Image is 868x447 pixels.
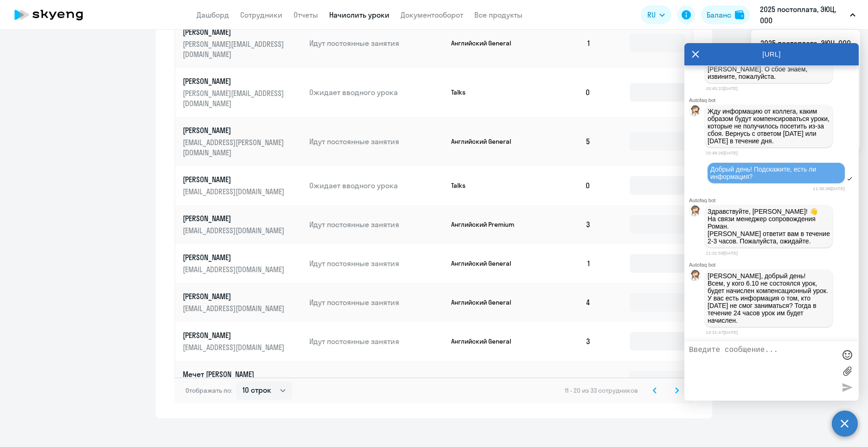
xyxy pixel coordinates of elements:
[309,87,444,97] p: Ожидает вводного урока
[706,86,738,91] time: 15:45:22[DATE]
[183,213,287,223] p: [PERSON_NAME]
[309,136,444,147] p: Идут постоянные занятия
[183,303,287,313] p: [EMAIL_ADDRESS][DOMAIN_NAME]
[533,322,598,361] td: 3
[451,137,521,146] p: Английский General
[183,125,302,158] a: [PERSON_NAME][EMAIL_ADDRESS][PERSON_NAME][DOMAIN_NAME]
[689,97,859,103] div: Autofaq bot
[183,88,287,109] p: [PERSON_NAME][EMAIL_ADDRESS][DOMAIN_NAME]
[451,88,521,96] p: Talks
[183,125,287,135] p: [PERSON_NAME]
[689,198,859,203] div: Autofaq bot
[707,9,731,20] div: Баланс
[309,375,444,385] p: Идут постоянные занятия
[183,186,287,197] p: [EMAIL_ADDRESS][DOMAIN_NAME]
[533,166,598,205] td: 0
[183,39,287,59] p: [PERSON_NAME][EMAIL_ADDRESS][DOMAIN_NAME]
[451,39,521,47] p: Английский General
[183,342,287,352] p: [EMAIL_ADDRESS][DOMAIN_NAME]
[706,150,738,155] time: 15:48:26[DATE]
[565,386,638,395] span: 11 - 20 из 33 сотрудников
[533,117,598,166] td: 5
[708,208,830,215] p: Здравствуйте, [PERSON_NAME]! 👋
[451,376,521,384] p: Английский General
[689,105,701,119] img: bot avatar
[533,68,598,117] td: 0
[708,272,830,324] p: [PERSON_NAME], добрый день! Всем, у кого 6.10 не состоялся урок, будет начислен компенсационный у...
[735,10,744,19] img: balance
[760,4,846,26] p: 2025 постоплата, ЭЮЦ, ООО
[710,166,818,180] span: Добрый день! Подскажите, есть ли информация?
[309,38,444,48] p: Идут постоянные занятия
[533,19,598,68] td: 1
[309,336,444,346] p: Идут постоянные занятия
[533,244,598,283] td: 1
[641,6,671,24] button: RU
[183,213,302,236] a: [PERSON_NAME][EMAIL_ADDRESS][DOMAIN_NAME]
[183,291,287,301] p: [PERSON_NAME]
[647,9,656,20] span: RU
[183,252,302,275] a: [PERSON_NAME][EMAIL_ADDRESS][DOMAIN_NAME]
[451,259,521,268] p: Английский General
[708,51,830,80] p: [PERSON_NAME], добрый день! На связи менеджер сопровождения [PERSON_NAME]. О сбое знаем, извините...
[185,386,232,395] span: Отображать по:
[183,137,287,158] p: [EMAIL_ADDRESS][PERSON_NAME][DOMAIN_NAME]
[183,76,287,86] p: [PERSON_NAME]
[183,369,302,391] a: Мечет [PERSON_NAME][EMAIL_ADDRESS][DOMAIN_NAME]
[183,291,302,313] a: [PERSON_NAME][EMAIL_ADDRESS][DOMAIN_NAME]
[813,186,845,191] time: 11:30:38[DATE]
[309,219,444,230] p: Идут постоянные занятия
[309,297,444,307] p: Идут постоянные занятия
[401,10,463,19] a: Документооборот
[706,250,738,255] time: 11:31:59[DATE]
[840,364,854,378] label: Лимит 10 файлов
[689,262,859,268] div: Autofaq bot
[533,205,598,244] td: 3
[183,174,302,197] a: [PERSON_NAME][EMAIL_ADDRESS][DOMAIN_NAME]
[533,283,598,322] td: 4
[706,330,738,335] time: 14:31:47[DATE]
[183,264,287,275] p: [EMAIL_ADDRESS][DOMAIN_NAME]
[451,298,521,307] p: Английский General
[533,361,598,400] td: 3
[240,10,282,19] a: Сотрудники
[309,258,444,268] p: Идут постоянные занятия
[751,30,860,149] ul: RU
[451,220,521,229] p: Английский Premium
[329,10,389,19] a: Начислить уроки
[294,10,318,19] a: Отчеты
[183,27,287,37] p: [PERSON_NAME]
[183,225,287,236] p: [EMAIL_ADDRESS][DOMAIN_NAME]
[183,27,302,59] a: [PERSON_NAME][PERSON_NAME][EMAIL_ADDRESS][DOMAIN_NAME]
[708,108,830,145] p: Жду информацию от коллега, каким образом будут компенсироваться уроки, которые не получилось посе...
[689,270,701,283] img: bot avatar
[451,181,521,190] p: Talks
[708,215,830,245] p: На связи менеджер сопровождения Роман. [PERSON_NAME] ответит вам в течение 2-3 часов. Пожалуйста,...
[183,330,287,340] p: [PERSON_NAME]
[183,76,302,109] a: [PERSON_NAME][PERSON_NAME][EMAIL_ADDRESS][DOMAIN_NAME]
[183,369,287,379] p: Мечет [PERSON_NAME]
[183,330,302,352] a: [PERSON_NAME][EMAIL_ADDRESS][DOMAIN_NAME]
[755,4,860,26] button: 2025 постоплата, ЭЮЦ, ООО
[451,337,521,345] p: Английский General
[183,252,287,262] p: [PERSON_NAME]
[701,6,750,24] button: Балансbalance
[689,205,701,219] img: bot avatar
[309,180,444,191] p: Ожидает вводного урока
[183,174,287,185] p: [PERSON_NAME]
[197,10,229,19] a: Дашборд
[474,10,523,19] a: Все продукты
